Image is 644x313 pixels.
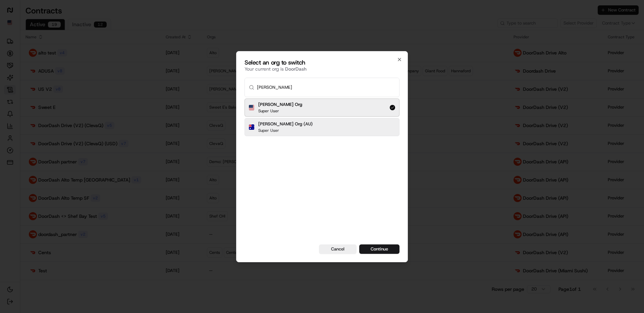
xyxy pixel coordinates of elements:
[258,108,302,114] p: Super User
[249,124,254,130] img: Flag of au
[258,102,302,108] h2: [PERSON_NAME] Org
[257,78,395,97] input: Type to search...
[245,66,399,72] p: Your current org is
[359,244,399,254] button: Continue
[258,128,313,133] p: Super User
[249,105,254,110] img: Flag of us
[245,97,399,138] div: Suggestions
[319,244,357,254] button: Cancel
[245,60,399,66] h2: Select an org to switch
[285,66,307,72] span: DoorDash
[258,121,313,127] h2: [PERSON_NAME] Org (AU)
